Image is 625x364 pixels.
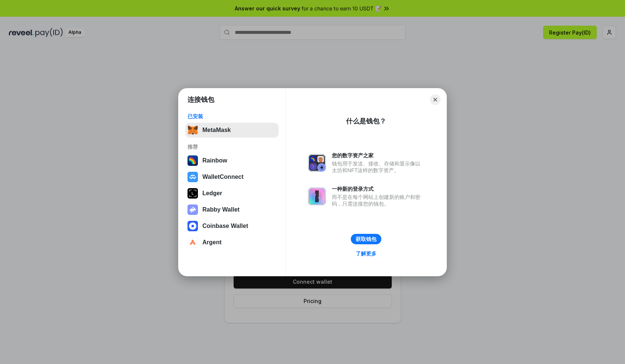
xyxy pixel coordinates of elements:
[187,172,198,182] img: svg+xml,%3Csvg%20width%3D%2228%22%20height%3D%2228%22%20viewBox%3D%220%200%2028%2028%22%20fill%3D...
[202,157,227,164] div: Rainbow
[185,202,279,217] button: Rabby Wallet
[346,117,386,126] div: 什么是钱包？
[202,239,222,246] div: Argent
[351,249,381,258] a: 了解更多
[187,144,276,150] div: 推荐
[187,155,198,166] img: svg+xml,%3Csvg%20width%3D%22120%22%20height%3D%22120%22%20viewBox%3D%220%200%20120%20120%22%20fil...
[187,221,198,231] img: svg+xml,%3Csvg%20width%3D%2228%22%20height%3D%2228%22%20viewBox%3D%220%200%2028%2028%22%20fill%3D...
[351,234,381,244] button: 获取钱包
[187,188,198,199] img: svg+xml,%3Csvg%20xmlns%3D%22http%3A%2F%2Fwww.w3.org%2F2000%2Fsvg%22%20width%3D%2228%22%20height%3...
[356,250,376,257] div: 了解更多
[332,152,424,159] div: 您的数字资产之家
[332,160,424,174] div: 钱包用于发送、接收、存储和显示像以太坊和NFT这样的数字资产。
[356,236,376,242] div: 获取钱包
[185,235,279,250] button: Argent
[332,194,424,207] div: 而不是在每个网站上创建新的账户和密码，只需连接您的钱包。
[202,190,222,197] div: Ledger
[185,153,279,168] button: Rainbow
[202,206,240,213] div: Rabby Wallet
[202,174,244,180] div: WalletConnect
[187,113,276,120] div: 已安装
[332,186,424,192] div: 一种新的登录方式
[308,187,326,205] img: svg+xml,%3Csvg%20xmlns%3D%22http%3A%2F%2Fwww.w3.org%2F2000%2Fsvg%22%20fill%3D%22none%22%20viewBox...
[308,154,326,172] img: svg+xml,%3Csvg%20xmlns%3D%22http%3A%2F%2Fwww.w3.org%2F2000%2Fsvg%22%20fill%3D%22none%22%20viewBox...
[187,204,198,215] img: svg+xml,%3Csvg%20xmlns%3D%22http%3A%2F%2Fwww.w3.org%2F2000%2Fsvg%22%20fill%3D%22none%22%20viewBox...
[185,170,279,184] button: WalletConnect
[187,95,214,104] h1: 连接钱包
[430,94,440,105] button: Close
[185,123,279,138] button: MetaMask
[202,223,248,229] div: Coinbase Wallet
[185,186,279,201] button: Ledger
[187,125,198,135] img: svg+xml,%3Csvg%20fill%3D%22none%22%20height%3D%2233%22%20viewBox%3D%220%200%2035%2033%22%20width%...
[185,219,279,233] button: Coinbase Wallet
[187,237,198,248] img: svg+xml,%3Csvg%20width%3D%2228%22%20height%3D%2228%22%20viewBox%3D%220%200%2028%2028%22%20fill%3D...
[202,127,231,133] div: MetaMask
